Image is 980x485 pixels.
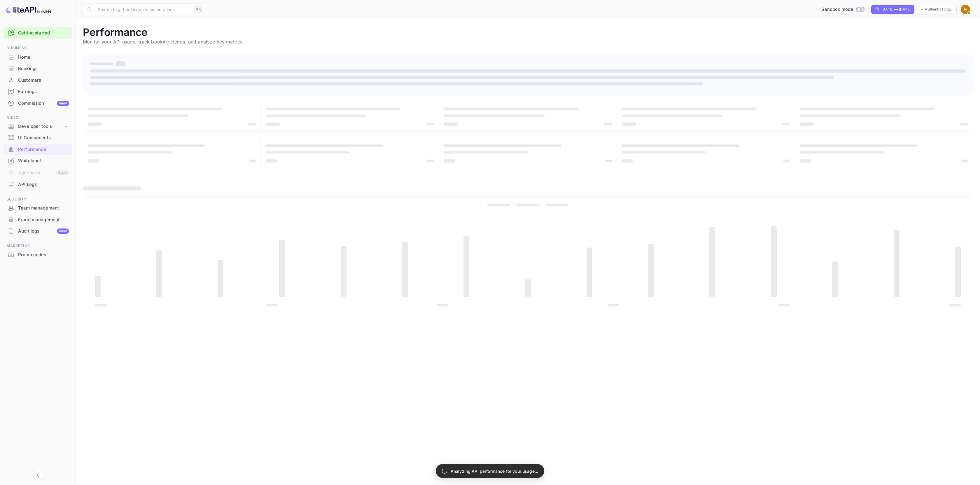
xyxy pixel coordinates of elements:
div: Customers [3,75,72,86]
a: Whitelabel [3,155,72,166]
a: Customers [3,75,72,86]
div: API Logs [18,181,69,188]
a: Team management [3,203,72,213]
div: ⌘K [194,6,203,13]
a: CommissionNew [3,98,72,109]
div: Developer tools [3,121,72,132]
a: Promo codes [3,249,72,260]
p: Analyzing API performance for your usage... [451,468,538,474]
p: Authenticating... [925,7,953,12]
div: Bookings [3,63,72,74]
a: Audit logsNew [3,226,72,236]
div: Audit logs [18,228,69,235]
div: Getting started [3,27,72,39]
a: Fraud management [3,214,72,225]
a: Earnings [3,86,72,97]
span: Business [3,45,72,51]
div: Switch to Production mode [819,6,867,13]
div: Home [3,52,72,63]
a: Bookings [3,63,72,74]
a: Getting started [18,30,69,36]
h1: Performance [83,26,973,38]
img: LiteAPI logo [5,5,51,14]
div: New [57,228,69,234]
span: Security [3,196,72,203]
a: Performance [3,144,72,155]
span: Marketing [3,243,72,249]
a: UI Components [3,132,72,143]
span: Sandbox mode [821,6,853,13]
div: Performance [18,146,69,153]
p: Monitor your API usage, track booking trends, and analyze key metrics. [83,38,973,45]
a: API Logs [3,179,72,190]
div: New [57,101,69,106]
button: Collapse navigation [33,470,43,480]
div: Bookings [18,65,69,72]
img: NomadKick [961,5,970,14]
div: Fraud management [3,214,72,226]
div: Audit logsNew [3,226,72,237]
div: UI Components [18,135,69,141]
div: Fraud management [18,217,69,223]
div: Performance [3,144,72,155]
div: Commission [18,100,69,107]
div: Earnings [18,88,69,95]
div: UI Components [3,132,72,144]
input: Search (e.g. bookings, documentation) [94,4,192,15]
div: Earnings [3,86,72,97]
div: Home [18,54,69,61]
div: Promo codes [18,252,69,258]
div: CommissionNew [3,98,72,109]
div: Customers [18,77,69,84]
a: Home [3,52,72,62]
div: Team management [3,203,72,214]
div: [DATE] — [DATE] [881,7,911,12]
span: Build [3,115,72,121]
div: Team management [18,205,69,212]
div: Whitelabel [3,155,72,167]
div: Whitelabel [18,158,69,164]
div: Developer tools [18,123,63,130]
